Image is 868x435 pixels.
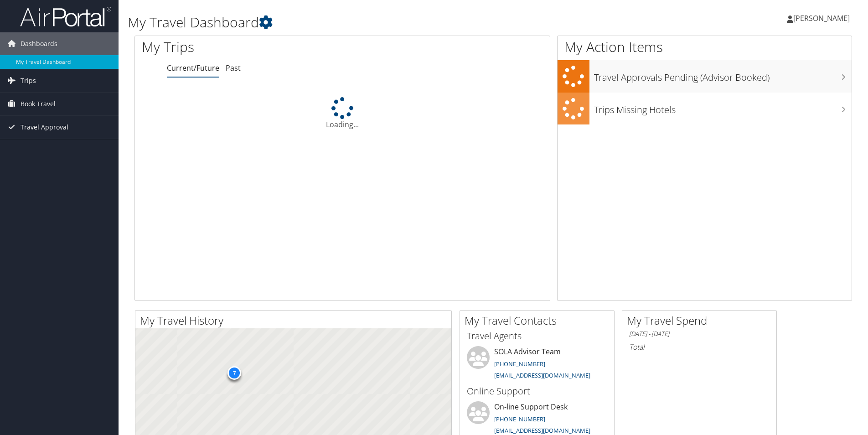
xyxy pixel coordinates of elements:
a: Travel Approvals Pending (Advisor Booked) [558,60,852,93]
div: Loading... [135,97,550,130]
h2: My Travel Spend [627,313,776,328]
a: [PHONE_NUMBER] [494,415,545,423]
h1: My Travel Dashboard [128,13,615,32]
a: Past [226,63,241,73]
span: Dashboards [21,32,57,55]
a: [PERSON_NAME] [787,5,859,32]
h1: My Trips [142,37,370,57]
div: 7 [227,366,241,380]
h1: My Action Items [558,37,852,57]
a: Current/Future [167,63,219,73]
a: [EMAIL_ADDRESS][DOMAIN_NAME] [494,371,590,379]
span: Book Travel [21,93,56,115]
a: [PHONE_NUMBER] [494,360,545,368]
span: Travel Approval [21,116,68,139]
h2: My Travel History [140,313,451,328]
li: SOLA Advisor Team [462,346,612,383]
h3: Online Support [467,385,607,398]
img: airportal-logo.png [20,6,111,27]
h3: Trips Missing Hotels [594,99,852,116]
h6: Total [629,342,770,352]
a: [EMAIL_ADDRESS][DOMAIN_NAME] [494,426,590,435]
h2: My Travel Contacts [465,313,614,328]
h6: [DATE] - [DATE] [629,330,770,338]
span: [PERSON_NAME] [793,13,850,23]
a: Trips Missing Hotels [558,93,852,125]
span: Trips [21,69,36,92]
h3: Travel Approvals Pending (Advisor Booked) [594,67,852,84]
h3: Travel Agents [467,330,607,342]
